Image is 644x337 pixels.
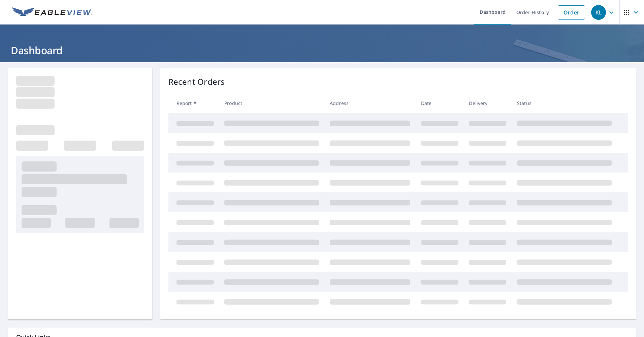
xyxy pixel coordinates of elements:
[219,93,324,113] th: Product
[324,93,416,113] th: Address
[416,93,464,113] th: Date
[12,7,92,17] img: EV Logo
[168,93,219,113] th: Report #
[168,76,225,88] p: Recent Orders
[558,5,585,20] a: Order
[8,43,636,57] h1: Dashboard
[463,93,512,113] th: Delivery
[591,5,606,20] div: KL
[512,93,617,113] th: Status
